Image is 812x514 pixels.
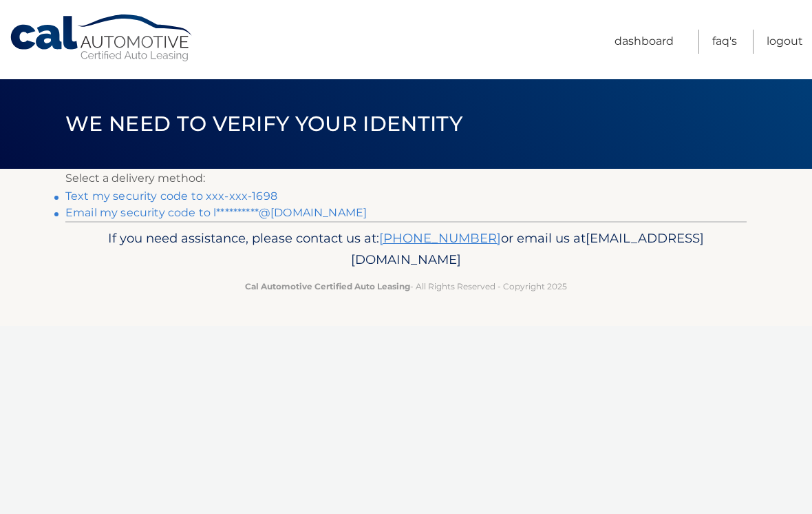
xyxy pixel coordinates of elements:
[65,189,277,203] a: Text my security code to xxx-xxx-1698
[65,111,462,136] span: We need to verify your identity
[65,169,747,188] p: Select a delivery method:
[379,230,501,246] a: [PHONE_NUMBER]
[9,14,195,63] a: Cal Automotive
[712,30,737,54] a: FAQ's
[767,30,803,54] a: Logout
[245,281,410,291] strong: Cal Automotive Certified Auto Leasing
[74,279,738,294] p: - All Rights Reserved - Copyright 2025
[65,206,367,219] a: Email my security code to l**********@[DOMAIN_NAME]
[74,227,738,271] p: If you need assistance, please contact us at: or email us at
[615,30,674,54] a: Dashboard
